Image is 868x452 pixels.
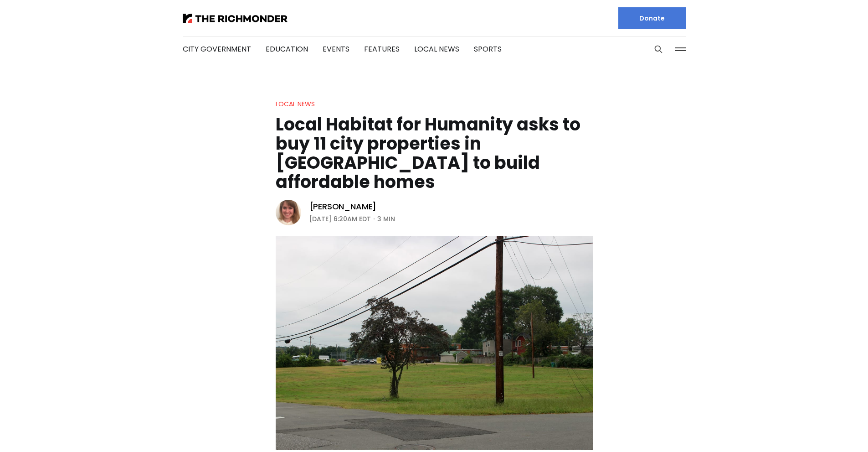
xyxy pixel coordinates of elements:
[276,99,315,109] a: Local News
[276,200,301,225] img: Sarah Vogelsong
[183,44,251,54] a: City Government
[276,115,593,192] h1: Local Habitat for Humanity asks to buy 11 city properties in [GEOGRAPHIC_DATA] to build affordabl...
[414,44,459,54] a: Local News
[474,44,502,54] a: Sports
[377,213,395,224] span: 3 min
[323,44,349,54] a: Events
[309,213,371,224] time: [DATE] 6:20AM EDT
[276,236,593,450] img: Local Habitat for Humanity asks to buy 11 city properties in Northside to build affordable homes
[652,42,665,56] button: Search this site
[266,44,308,54] a: Education
[618,7,686,29] a: Donate
[364,44,400,54] a: Features
[183,14,288,23] img: The Richmonder
[309,201,377,212] a: [PERSON_NAME]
